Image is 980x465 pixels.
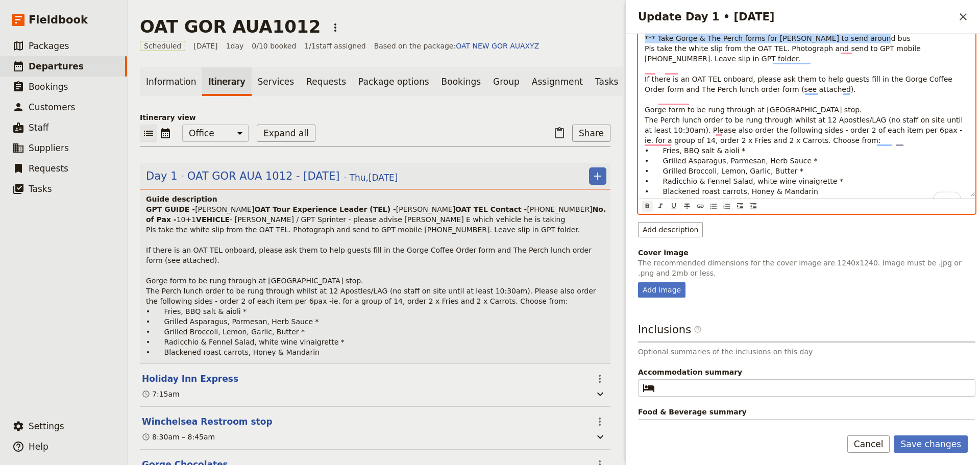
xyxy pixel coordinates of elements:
[157,125,174,142] button: Calendar view
[29,163,68,174] span: Requests
[350,172,398,184] span: Thu , [DATE]
[29,12,88,28] span: Fieldbook
[196,215,230,224] strong: VEHICLE
[29,442,48,452] span: Help
[847,435,890,453] button: Cancel
[695,201,706,212] button: Insert link
[638,258,975,278] p: The recommended dimensions for the cover image are 1240x1240. Image must be .jpg or .png and 2mb ...
[748,201,759,212] button: Decrease indent
[643,382,655,394] span: ​
[140,16,321,37] h1: OAT GOR AUA1012
[638,9,954,25] h2: Update Day 1 • [DATE]
[487,67,526,96] a: Group
[526,67,589,96] a: Assignment
[230,215,565,224] span: - [PERSON_NAME] / GPT Sprinter - please advise [PERSON_NAME] E which vehicle he is taking
[140,41,185,51] span: Scheduled
[374,41,540,51] span: Based on the package:
[29,102,75,112] span: Customers
[146,168,398,184] button: Edit day information
[29,184,52,194] span: Tasks
[638,407,975,417] span: Food & Beverage summary
[140,125,157,142] button: List view
[202,67,251,96] a: Itinerary
[645,34,965,195] span: *** Take Gorge & The Perch forms for [PERSON_NAME] to send around bus Pls take the white slip fro...
[257,125,315,142] button: Expand all
[591,413,608,430] button: Actions
[572,125,610,142] button: Share
[29,143,69,153] span: Suppliers
[146,194,606,204] h4: Guide description
[29,61,84,71] span: Departures
[591,370,608,387] button: Actions
[681,201,693,212] button: Format strikethrough
[187,168,340,184] span: OAT GOR AUA 1012 - [DATE]
[638,367,975,377] span: Accommodation summary
[29,421,64,431] span: Settings
[456,42,539,50] a: OAT NEW GOR AUAXYZ
[642,201,653,212] button: Format bold
[668,201,679,212] button: Format underline
[589,67,625,96] a: Tasks
[638,347,975,357] p: Optional summaries of the inclusions on this day
[142,415,273,428] button: Edit this itinerary item
[638,282,685,298] div: Add image
[252,67,301,96] a: Services
[527,205,592,213] span: [PHONE_NUMBER]
[435,67,487,96] a: Bookings
[638,322,975,342] h3: Inclusions
[252,41,296,51] span: 0/10 booked
[146,226,598,356] span: Pls take the white slip from the OAT TEL. Photograph and send to GPT mobile [PHONE_NUMBER]. Leave...
[455,205,527,213] strong: OAT TEL Contact -
[29,41,69,51] span: Packages
[29,123,49,133] span: Staff
[140,112,610,123] p: Itinerary view
[551,125,568,142] button: Paste itinerary item
[589,167,606,185] button: Add
[694,325,702,333] span: ​
[177,215,196,224] span: 10+1
[396,205,455,213] span: [PERSON_NAME]
[304,41,365,51] span: 1 / 1 staff assigned
[195,205,254,213] span: [PERSON_NAME]
[300,67,352,96] a: Requests
[734,201,746,212] button: Increase indent
[254,205,396,213] strong: OAT Tour Experience Leader (TEL) -
[146,168,178,184] span: Day 1
[894,435,968,453] button: Save changes
[327,19,344,36] button: Actions
[226,41,244,51] span: 1 day
[721,201,732,212] button: Numbered list
[708,201,719,212] button: Bulleted list
[638,248,975,258] div: Cover image
[638,222,703,237] button: Add description
[142,373,238,385] button: Edit this itinerary item
[142,389,180,399] div: 7:15am
[954,8,972,26] button: Close drawer
[659,382,969,394] input: Accommodation summary​
[29,82,68,92] span: Bookings
[140,67,202,96] a: Information
[694,325,702,337] span: ​
[142,432,215,442] div: 8:30am – 8:45am
[655,201,666,212] button: Format italic
[146,205,195,213] strong: GPT GUIDE -
[193,41,217,51] span: [DATE]
[352,67,435,96] a: Package options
